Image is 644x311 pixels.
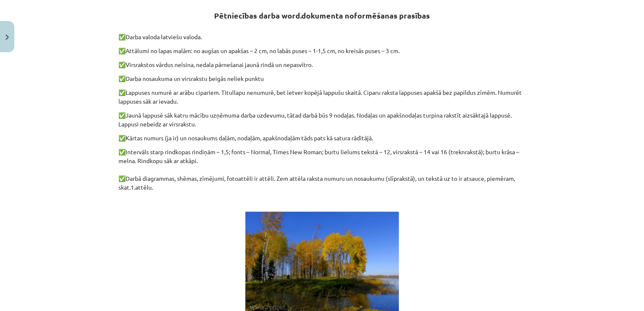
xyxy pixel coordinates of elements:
p: ✅ Intervāls starp rindkopas rindiņām – 1,5; fonts – Normal, Times New Roman; burtu lielums tekstā... [118,147,526,192]
p: ✅ Darba valoda latviešu valoda. [118,32,526,41]
img: icon-close-lesson-0947bae3869378f0d4975bcd49f059093ad1ed9edebbc8119c70593378902aed.svg [5,35,9,40]
p: ✅ Kārtas numurs (ja ir) un nosaukums daļām, nodaļām, apakšnodaļām tāds pats kā satura rādītājā. [118,134,526,142]
p: ✅ Jaunā lappusē sāk katru mācību uzņēmuma darba uzdevumu, tātad darbā būs 9 nodaļas. Nodaļas un a... [118,111,526,129]
p: ✅ Darba nosaukuma un virsrakstu beigās neliek punktu [118,74,526,83]
p: ✅ Lappuses numurē ar arābu cipariem. Titullapu nenumurē, bet ietver kopējā lappušu skaitā. Ciparu... [118,88,526,106]
strong: Pētniecības darba word.dokumenta noformēšanas prasības [214,11,430,20]
p: ✅ Attālumi no lapas malām: no augšas un apakšas – 2 cm, no labās puses – 1-1,5 cm, no kreisās pus... [118,46,526,55]
p: ✅ Virsrakstos vārdus neīsina, nedala pārnešanai jaunā rindā un nepasvītro. [118,60,526,69]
